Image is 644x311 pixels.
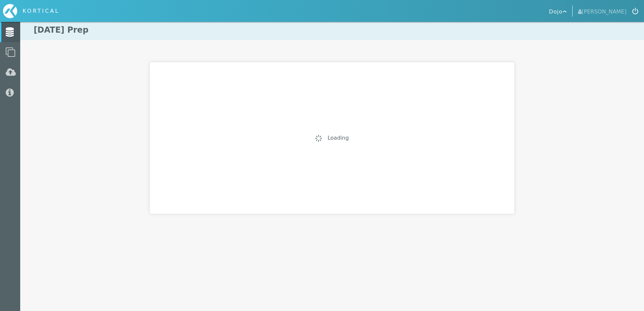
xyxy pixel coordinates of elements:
[545,5,573,17] button: Dojo
[3,4,17,18] img: icon-kortical.svg
[632,8,638,14] img: icon-logout.svg
[23,7,60,15] div: KORTICAL
[322,134,349,142] p: Loading
[3,4,65,18] div: Home
[20,20,644,40] h1: [DATE] Prep
[3,4,65,18] a: KORTICAL
[578,6,626,16] span: [PERSON_NAME]
[562,10,567,13] img: icon-arrow--selector--white.svg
